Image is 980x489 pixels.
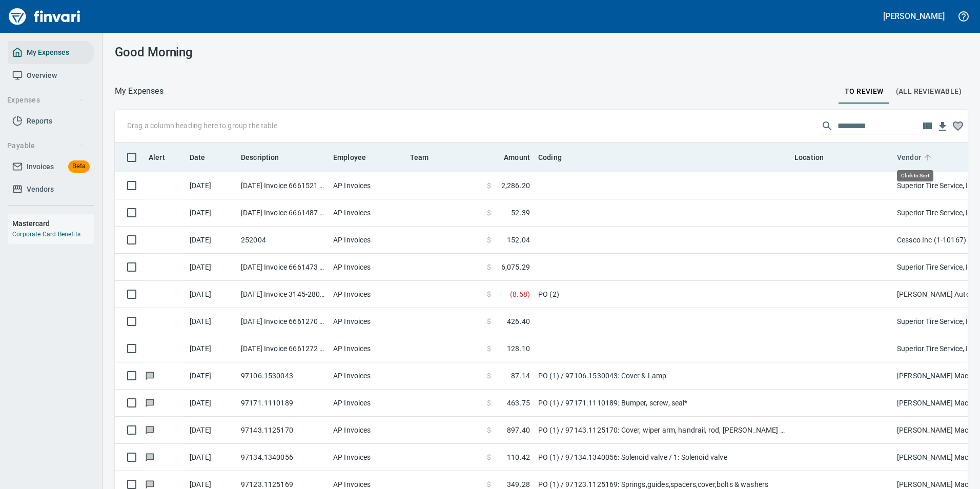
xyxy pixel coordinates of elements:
[511,208,530,218] span: 52.39
[237,444,329,471] td: 97134.1340056
[794,151,837,164] span: Location
[237,335,329,362] td: [DATE] Invoice 6661272 from Superior Tire Service, Inc (1-10991)
[241,151,293,164] span: Description
[241,151,279,164] span: Description
[8,64,94,87] a: Overview
[7,94,85,107] span: Expenses
[534,281,790,308] td: PO (2)
[12,231,80,238] a: Corporate Card Benefits
[186,254,237,281] td: [DATE]
[8,178,94,201] a: Vendors
[507,235,530,245] span: 152.04
[501,262,530,272] span: 6,075.29
[534,444,790,471] td: PO (1) / 97134.1340056: Solenoid valve / 1: Solenoid valve
[534,362,790,390] td: PO (1) / 97106.1530043: Cover & Lamp
[6,4,83,29] img: Finvari
[190,151,206,164] span: Date
[881,8,947,24] button: [PERSON_NAME]
[3,136,89,155] button: Payable
[487,371,491,381] span: $
[507,398,530,408] span: 463.75
[237,199,329,227] td: [DATE] Invoice 6661487 from Superior Tire Service, Inc (1-10991)
[333,151,379,164] span: Employee
[186,362,237,390] td: [DATE]
[487,180,491,191] span: $
[883,11,945,22] h5: [PERSON_NAME]
[487,289,491,299] span: $
[149,151,178,164] span: Alert
[186,281,237,308] td: [DATE]
[186,172,237,199] td: [DATE]
[3,91,89,110] button: Expenses
[186,308,237,335] td: [DATE]
[510,289,530,299] span: ( 8.58 )
[845,85,884,98] span: To Review
[237,362,329,390] td: 97106.1530043
[538,151,575,164] span: Coding
[950,118,966,134] button: Column choices favorited. Click to reset to default
[237,308,329,335] td: [DATE] Invoice 6661270 from Superior Tire Service, Inc (1-10991)
[491,151,530,164] span: Amount
[896,85,962,98] span: (All Reviewable)
[329,254,406,281] td: AP Invoices
[145,372,155,379] span: Has messages
[920,118,935,134] button: Choose columns to display
[329,362,406,390] td: AP Invoices
[507,452,530,462] span: 110.42
[237,390,329,417] td: 97171.1110189
[329,444,406,471] td: AP Invoices
[487,343,491,354] span: $
[507,425,530,435] span: 897.40
[504,151,530,164] span: Amount
[507,316,530,327] span: 426.40
[329,335,406,362] td: AP Invoices
[145,399,155,406] span: Has messages
[145,426,155,433] span: Has messages
[507,343,530,354] span: 128.10
[329,308,406,335] td: AP Invoices
[487,425,491,435] span: $
[487,208,491,218] span: $
[237,417,329,444] td: 97143.1125170
[127,120,277,131] p: Drag a column heading here to group the table
[237,172,329,199] td: [DATE] Invoice 6661521 from Superior Tire Service, Inc (1-10991)
[8,41,94,64] a: My Expenses
[897,151,921,164] span: Vendor
[186,417,237,444] td: [DATE]
[149,151,165,164] span: Alert
[487,235,491,245] span: $
[794,151,824,164] span: Location
[145,454,155,460] span: Has messages
[935,119,950,134] button: Download table
[68,160,90,172] span: Beta
[329,199,406,227] td: AP Invoices
[186,444,237,471] td: [DATE]
[237,227,329,254] td: 252004
[8,155,94,178] a: InvoicesBeta
[186,390,237,417] td: [DATE]
[501,180,530,191] span: 2,286.20
[115,85,164,97] p: My Expenses
[511,371,530,381] span: 87.14
[534,417,790,444] td: PO (1) / 97143.1125170: Cover, wiper arm, handrail, rod, [PERSON_NAME] pin*
[27,183,54,196] span: Vendors
[186,227,237,254] td: [DATE]
[8,110,94,133] a: Reports
[534,390,790,417] td: PO (1) / 97171.1110189: Bumper, screw, seal*
[145,481,155,487] span: Has messages
[7,139,85,152] span: Payable
[329,417,406,444] td: AP Invoices
[329,172,406,199] td: AP Invoices
[487,316,491,327] span: $
[333,151,366,164] span: Employee
[27,115,52,128] span: Reports
[115,45,383,59] h3: Good Morning
[27,160,54,173] span: Invoices
[237,281,329,308] td: [DATE] Invoice 3145-280136 from [PERSON_NAME] Auto Parts (1-23030)
[487,398,491,408] span: $
[115,85,164,97] nav: breadcrumb
[487,452,491,462] span: $
[897,151,934,164] span: Vendor
[190,151,219,164] span: Date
